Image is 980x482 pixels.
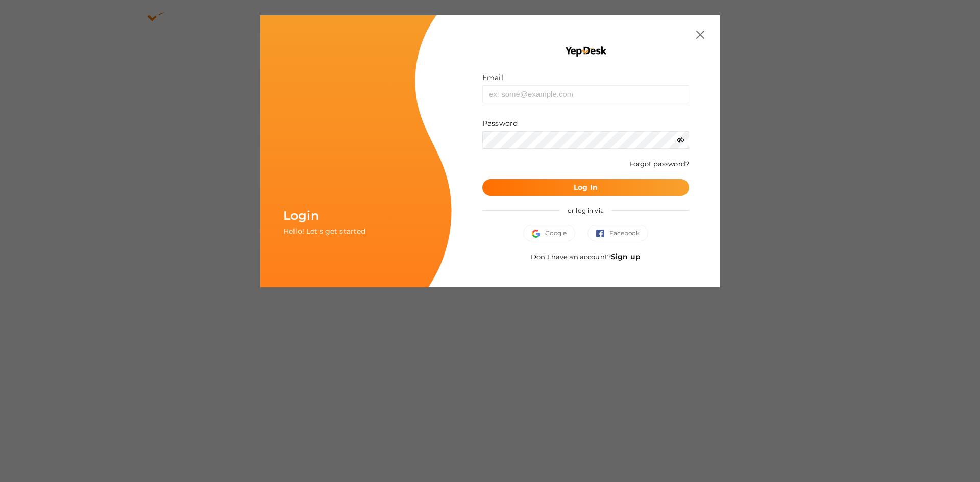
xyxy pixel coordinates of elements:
span: Hello! Let's get started [283,226,365,236]
img: close.svg [696,31,704,39]
img: google.svg [532,230,545,238]
input: ex: some@example.com [482,85,689,103]
button: Log In [482,179,689,196]
label: Password [482,118,518,129]
img: facebook.svg [596,230,609,238]
label: Email [482,72,503,83]
span: Google [532,228,567,238]
span: Login [283,208,319,223]
a: Forgot password? [629,160,689,168]
a: Sign up [611,252,641,261]
b: Log In [574,183,598,192]
button: Google [523,225,575,241]
span: Don't have an account? [531,252,641,261]
button: Facebook [587,225,648,241]
span: or log in via [560,199,611,222]
span: Facebook [596,228,640,238]
img: YEP_black_cropped.png [565,46,607,57]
